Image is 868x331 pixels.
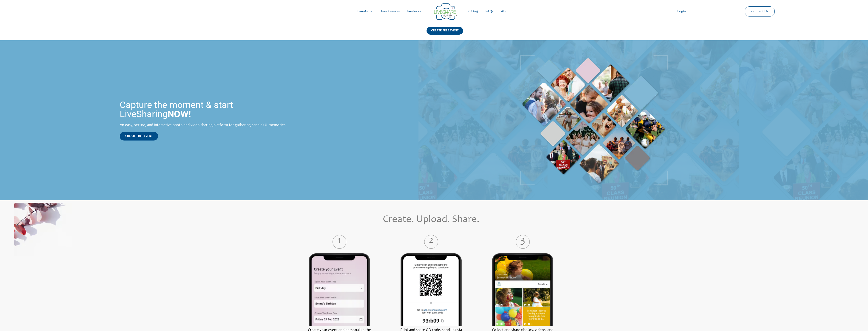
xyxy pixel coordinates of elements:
img: LiveShare logo - Capture & Share Event Memories [434,3,457,20]
a: Login [674,4,690,19]
a: About [497,4,515,19]
a: FAQs [482,4,497,19]
a: CREATE FREE EVENT [120,132,158,141]
a: How it works [376,4,404,19]
label: 3 [485,238,561,245]
a: Contact Us [748,7,772,16]
div: An easy, secure, and interactive photo and video sharing platform for gathering candids & memories. [120,123,297,127]
a: CREATE FREE EVENT [427,27,463,40]
label: 1 [301,238,378,245]
strong: NOW! [168,109,191,119]
img: Liveshare Moment [401,253,462,326]
nav: Site Navigation [8,4,860,19]
div: CREATE FREE EVENT [427,27,463,35]
img: Online Photo Sharing [14,203,72,256]
span: Create. Upload. Share. [383,215,479,225]
span: CREATE FREE EVENT [125,135,153,138]
img: Live Share Photos [309,253,370,326]
a: Features [404,4,425,19]
img: Live Photobooth [520,55,668,185]
h1: Capture the moment & start LiveSharing [120,100,297,119]
a: Pricing [464,4,482,19]
label: 2 [393,238,469,245]
img: Live Share Photos [492,253,553,326]
a: Events [354,4,376,19]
